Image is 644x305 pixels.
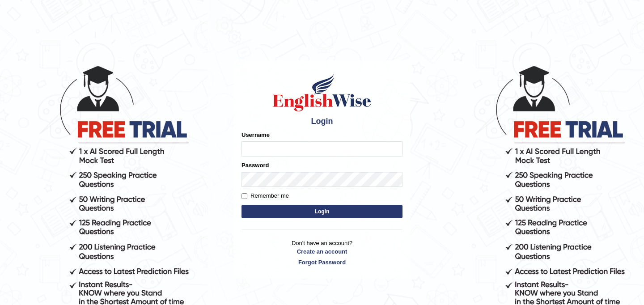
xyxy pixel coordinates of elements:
p: Don't have an account? [241,239,402,267]
label: Remember me [241,191,289,200]
a: Create an account [241,247,402,256]
h4: Login [241,117,402,126]
a: Forgot Password [241,258,402,267]
label: Password [241,161,269,169]
img: Logo of English Wise sign in for intelligent practice with AI [271,72,373,113]
button: Login [241,205,402,218]
label: Username [241,131,270,139]
input: Remember me [241,193,247,199]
